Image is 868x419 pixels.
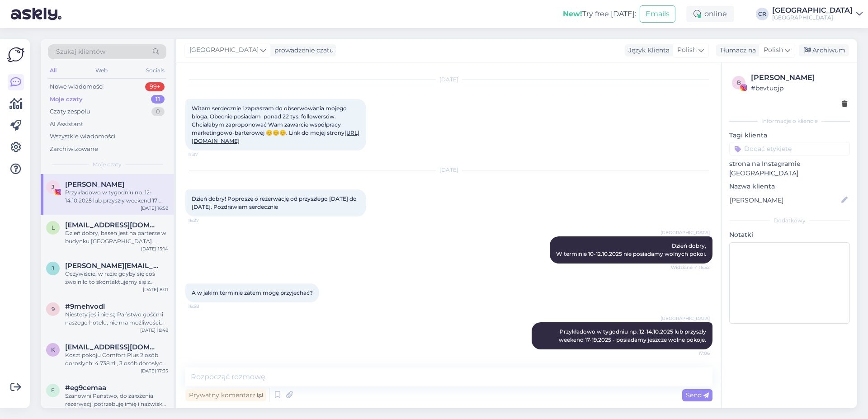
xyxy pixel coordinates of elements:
[192,195,358,210] span: Dzień dobry! Poproszę o rezerwację od przyszłego [DATE] do [DATE]. Pozdrawiam serdecznie
[686,391,709,399] span: Send
[730,195,840,205] input: Dodaj nazwę
[7,46,24,63] img: Askly Logo
[764,45,783,55] span: Polish
[52,306,55,312] span: 9
[188,217,222,224] span: 16:27
[51,346,55,353] span: k
[65,262,159,270] span: jitka.solomova@seznam.cz
[65,392,168,408] div: Szanowni Państwo, do założenia rezerwacji potrzebuję imię i nazwisko, numer telefonu oraz adres m...
[756,8,769,20] div: CR
[94,65,109,76] div: Web
[185,166,712,174] div: [DATE]
[751,83,847,93] div: # bevtuqjp
[50,120,83,129] div: AI Assistant
[50,82,104,91] div: Nowe wiadomości
[559,328,708,343] span: Przykładowo w tygodniu np. 12-14.10.2025 lub przyszły weekend 17-19.2025 - posiadamy jeszcze woln...
[729,159,850,169] p: strona na Instagramie
[737,79,741,86] span: b
[65,311,168,327] div: Niestety jeśli nie są Państwo gośćmi naszego hotelu, nie ma możliwości skorzystania z basenu. Jes...
[192,289,313,296] span: A w jakim terminie zatem mogę przyjechać?
[151,95,165,104] div: 11
[660,229,710,236] span: [GEOGRAPHIC_DATA]
[677,45,697,55] span: Polish
[751,72,847,83] div: [PERSON_NAME]
[50,132,116,141] div: Wszystkie wiadomości
[716,46,756,55] div: Tłumacz na
[65,270,168,286] div: Oczywiście, w razie gdyby się coś zwolniło to skontaktujemy się z Państwem.
[141,367,168,374] div: [DATE] 17:35
[799,44,849,56] div: Archiwum
[50,145,98,154] div: Zarchiwizowane
[772,7,863,21] a: [GEOGRAPHIC_DATA][GEOGRAPHIC_DATA]
[52,184,54,190] span: J
[189,45,259,55] span: [GEOGRAPHIC_DATA]
[772,7,853,14] div: [GEOGRAPHIC_DATA]
[676,350,710,357] span: 17:06
[52,224,55,231] span: l
[65,343,159,351] span: klaudia.skoczylas02@gmail.com
[65,188,168,205] div: Przykładowo w tygodniu np. 12-14.10.2025 lub przyszły weekend 17-19.2025 - posiadamy jeszcze woln...
[65,302,105,311] span: #9mehvodl
[93,160,122,169] span: Moje czaty
[640,5,675,23] button: Emails
[671,264,710,271] span: Widziane ✓ 16:52
[729,182,850,191] p: Nazwa klienta
[660,315,710,322] span: [GEOGRAPHIC_DATA]
[145,82,165,91] div: 99+
[729,117,850,125] div: Informacje o kliencie
[563,9,636,19] div: Try free [DATE]:
[188,151,222,158] span: 11:37
[48,65,58,76] div: All
[729,217,850,225] div: Dodatkowy
[729,169,850,178] p: [GEOGRAPHIC_DATA]
[56,47,105,56] span: Szukaj klientów
[141,205,168,212] div: [DATE] 16:58
[65,180,124,188] span: Joanna Wesołek
[271,46,334,55] div: prowadzenie czatu
[50,107,90,116] div: Czaty zespołu
[52,265,54,272] span: j
[141,245,168,252] div: [DATE] 15:14
[185,389,266,401] div: Prywatny komentarz
[729,131,850,140] p: Tagi klienta
[65,351,168,367] div: Koszt pokoju Comfort Plus 2 osób dorosłych: 4 738 zł , 3 osób dorosłych 6 295 zł , 2 osób dorosły...
[65,221,159,229] span: luciejindrova@centrum.cz
[686,6,734,22] div: online
[65,384,106,392] span: #eg9cemaa
[188,303,222,310] span: 16:58
[185,75,712,84] div: [DATE]
[563,9,582,18] b: New!
[729,230,850,240] p: Notatki
[65,229,168,245] div: Dzień dobry, basen jest na parterze w budynku [GEOGRAPHIC_DATA]. Czynny od 8:00 do 22:00. Do base...
[772,14,853,21] div: [GEOGRAPHIC_DATA]
[140,327,168,334] div: [DATE] 18:48
[625,46,670,55] div: Język Klienta
[143,286,168,293] div: [DATE] 8:01
[50,95,83,104] div: Moje czaty
[144,65,166,76] div: Socials
[51,387,55,394] span: e
[192,105,359,144] span: Witam serdecznie i zapraszam do obserwowania mojego bloga. Obecnie posiadam ponad 22 tys. followe...
[151,107,165,116] div: 0
[729,142,850,155] input: Dodać etykietę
